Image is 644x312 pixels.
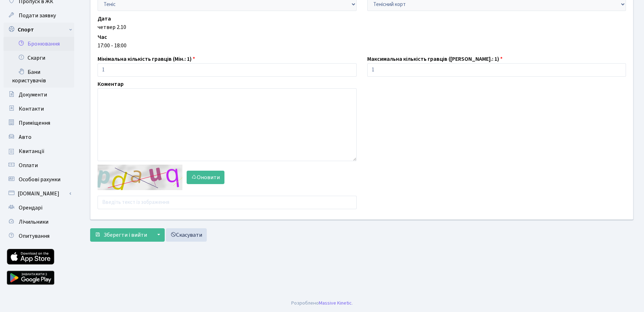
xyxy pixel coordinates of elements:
div: четвер 2.10 [98,23,626,31]
a: [DOMAIN_NAME] [4,187,74,201]
label: Дата [98,14,111,23]
button: Зберегти і вийти [90,228,152,242]
label: Мінімальна кількість гравців (Мін.: 1) [98,55,195,63]
a: Особові рахунки [4,172,74,187]
a: Приміщення [4,116,74,130]
label: Час [98,33,107,41]
span: Особові рахунки [19,176,60,183]
input: Введіть текст із зображення [98,196,357,209]
button: Оновити [187,171,224,184]
a: Massive Kinetic [319,299,352,307]
span: Контакти [19,105,44,113]
a: Лічильники [4,215,74,229]
a: Контакти [4,102,74,116]
img: default [98,165,182,190]
a: Опитування [4,229,74,243]
a: Скасувати [166,228,207,242]
a: Оплати [4,158,74,172]
label: Максимальна кількість гравців ([PERSON_NAME].: 1) [367,55,503,63]
a: Скарги [4,51,74,65]
span: Опитування [19,232,49,240]
a: Бронювання [4,37,74,51]
label: Коментар [98,80,124,88]
span: Зберегти і вийти [104,231,147,239]
span: Подати заявку [19,12,56,19]
span: Орендарі [19,204,42,212]
span: Авто [19,133,31,141]
span: Лічильники [19,218,48,226]
a: Квитанції [4,144,74,158]
a: Подати заявку [4,8,74,23]
a: Авто [4,130,74,144]
div: 17:00 - 18:00 [98,41,626,50]
a: Орендарі [4,201,74,215]
span: Оплати [19,161,38,169]
a: Бани користувачів [4,65,74,88]
span: Документи [19,91,47,99]
a: Спорт [4,23,74,37]
span: Приміщення [19,119,50,127]
div: Розроблено . [291,299,353,307]
a: Документи [4,88,74,102]
span: Квитанції [19,147,45,155]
